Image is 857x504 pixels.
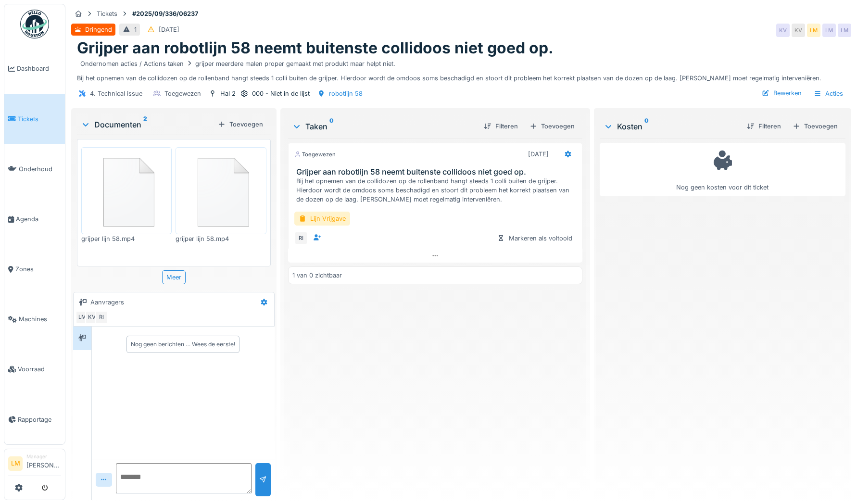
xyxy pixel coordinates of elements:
[84,150,169,232] img: 84750757-fdcc6f00-afbb-11ea-908a-1074b026b06b.png
[526,120,579,133] div: Toevoegen
[81,119,214,130] div: Documenten
[90,298,124,307] div: Aanvragers
[18,365,61,374] span: Voorraad
[807,24,820,37] div: LM
[329,89,363,98] div: robotlijn 58
[95,311,108,324] div: RI
[128,9,202,18] strong: #2025/09/336/06237
[528,150,549,159] div: [DATE]
[480,120,522,133] div: Filteren
[81,234,172,243] div: grijper lijn 58.mp4
[294,212,350,226] div: Lijn Vrijgave
[4,244,65,294] a: Zones
[4,344,65,394] a: Voorraad
[19,164,61,174] span: Onderhoud
[77,39,554,57] h1: Grijper aan robotlijn 58 neemt buitenste collidoos niet goed op.
[85,25,112,34] div: Dringend
[20,10,49,38] img: Badge_color-CXgf-gQk.svg
[90,89,142,98] div: 4. Technical issue
[17,64,61,73] span: Dashboard
[220,89,236,98] div: Hal 2
[80,59,395,68] div: Ondernomen acties / Actions taken grijper meerdere malen proper gemaakt met produkt maar helpt niet.
[143,119,147,130] sup: 2
[758,87,806,100] div: Bewerken
[19,315,61,324] span: Machines
[77,58,845,83] div: Bij het opnemen van de collidozen op de rollenband hangt steeds 1 colli buiten de grijper. Hierdo...
[4,44,65,94] a: Dashboard
[8,456,23,471] li: LM
[4,94,65,144] a: Tickets
[8,453,61,476] a: LM Manager[PERSON_NAME]
[743,120,785,133] div: Filteren
[131,340,235,349] div: Nog geen berichten … Wees de eerste!
[329,121,334,132] sup: 0
[176,234,266,243] div: grijper lijn 58.mp4
[4,294,65,344] a: Machines
[97,9,117,18] div: Tickets
[18,415,61,424] span: Rapportage
[16,214,61,224] span: Agenda
[606,147,839,192] div: Nog geen kosten voor dit ticket
[15,265,61,274] span: Zones
[292,121,476,132] div: Taken
[26,453,61,460] div: Manager
[85,311,99,324] div: KV
[26,453,61,474] li: [PERSON_NAME]
[789,120,842,133] div: Toevoegen
[252,89,310,98] div: 000 - Niet in de lijst
[4,194,65,244] a: Agenda
[809,87,847,101] div: Acties
[294,151,336,159] div: Toegewezen
[18,114,61,124] span: Tickets
[292,271,342,280] div: 1 van 0 zichtbaar
[76,311,89,324] div: LM
[838,24,851,37] div: LM
[822,24,836,37] div: LM
[644,121,649,132] sup: 0
[296,176,578,204] div: Bij het opnemen van de collidozen op de rollenband hangt steeds 1 colli buiten de grijper. Hierdo...
[178,150,264,232] img: 84750757-fdcc6f00-afbb-11ea-908a-1074b026b06b.png
[134,25,137,34] div: 1
[792,24,805,37] div: KV
[294,231,308,245] div: RI
[214,118,267,131] div: Toevoegen
[4,394,65,444] a: Rapportage
[4,144,65,194] a: Onderhoud
[162,270,186,284] div: Meer
[776,24,790,37] div: KV
[159,25,179,34] div: [DATE]
[296,167,578,176] h3: Grijper aan robotlijn 58 neemt buitenste collidoos niet goed op.
[604,121,739,132] div: Kosten
[493,232,576,245] div: Markeren als voltooid
[164,89,201,98] div: Toegewezen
